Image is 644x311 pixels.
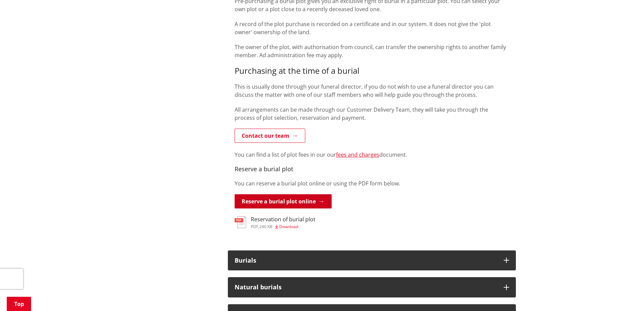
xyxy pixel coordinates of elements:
[235,43,509,59] p: The owner of the plot, with authorisation from council, can transfer the ownership rights to anot...
[235,83,509,99] p: This is usually done through your funeral director, if you do not wish to use a funeral director ...
[235,257,497,264] div: Burials
[251,216,315,223] h3: Reservation of burial plot
[228,250,516,271] button: Burials
[235,284,497,291] div: Natural burials
[235,216,246,228] img: document-pdf.svg
[228,277,516,297] button: Natural burials
[235,129,305,143] a: Contact our team
[235,179,509,187] p: You can reserve a burial plot online or using the PDF form below.
[235,216,315,228] a: Reservation of burial plot pdf,240 KB Download
[235,151,509,159] p: You can find a list of plot fees in our our document.
[235,66,509,76] h3: Purchasing at the time of a burial
[235,106,509,122] p: All arrangements can be made through our Customer Delivery Team, they will take you through the p...
[235,194,332,208] a: Reserve a burial plot online
[336,151,379,158] a: fees and charges
[235,165,509,173] h4: Reserve a burial plot
[7,297,31,311] a: Top
[259,224,272,229] span: 240 KB
[251,224,258,229] span: pdf
[235,20,509,36] p: A record of the plot purchase is recorded on a certificate and in our system. It does not give th...
[251,225,315,229] div: ,
[279,224,298,229] span: Download
[613,283,637,307] iframe: Messenger Launcher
